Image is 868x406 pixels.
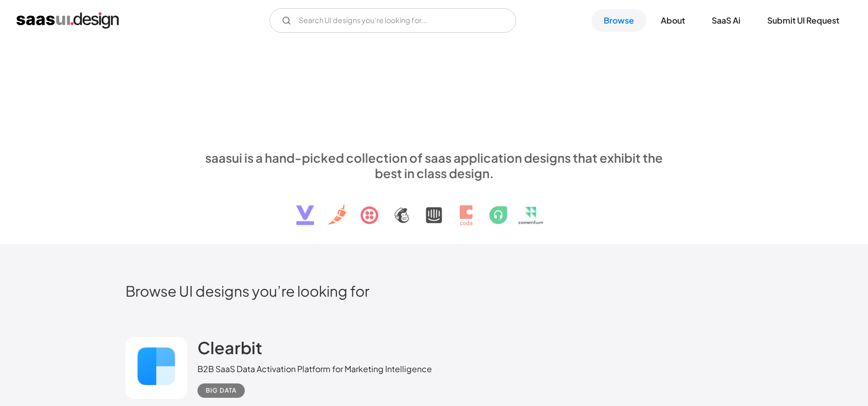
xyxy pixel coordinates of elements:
div: B2B SaaS Data Activation Platform for Marketing Intelligence [197,363,432,375]
form: Email Form [269,8,516,33]
div: saasui is a hand-picked collection of saas application designs that exhibit the best in class des... [197,150,671,181]
a: SaaS Ai [699,9,753,32]
img: text, icon, saas logo [278,181,590,234]
a: Clearbit [197,337,262,363]
a: Browse [591,9,646,32]
h2: Browse UI designs you’re looking for [125,282,743,300]
a: home [16,12,119,29]
div: Big Data [206,384,237,397]
a: About [648,9,697,32]
a: Submit UI Request [755,9,852,32]
input: Search UI designs you're looking for... [269,8,516,33]
h2: Clearbit [197,337,262,358]
h1: Explore SaaS UI design patterns & interactions. [197,61,671,140]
